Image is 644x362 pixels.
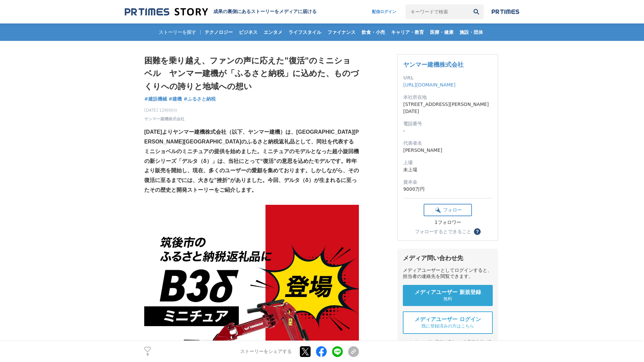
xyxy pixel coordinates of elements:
p: 9 [144,353,151,356]
dt: URL [403,74,492,81]
div: メディアユーザーとしてログインすると、担当者の連絡先を閲覧できます。 [403,267,493,280]
dd: 9000万円 [403,186,492,193]
dd: [STREET_ADDRESS][PERSON_NAME][DATE] [403,101,492,115]
button: ？ [474,228,481,235]
span: キャリア・教育 [388,29,427,35]
span: エンタメ [261,29,285,35]
button: フォロー [424,204,472,216]
span: #建機 [169,96,182,102]
a: 成果の裏側にあるストーリーをメディアに届ける 成果の裏側にあるストーリーをメディアに届ける [125,7,317,16]
a: エンタメ [261,23,285,41]
span: テクノロジー [202,29,235,35]
dt: 資本金 [403,179,492,186]
a: ヤンマー建機株式会社 [403,61,464,68]
a: 配信ログイン [365,4,403,19]
h2: 成果の裏側にあるストーリーをメディアに届ける [213,9,317,15]
a: テクノロジー [202,23,235,41]
span: メディアユーザー ログイン [415,316,481,323]
a: ライフスタイル [286,23,324,41]
a: #建設機械 [144,96,167,103]
span: ファイナンス [325,29,358,35]
dd: 未上場 [403,166,492,173]
span: ライフスタイル [286,29,324,35]
span: #ふるさと納税 [183,96,216,102]
img: 成果の裏側にあるストーリーをメディアに届ける [125,7,208,16]
h1: 困難を乗り越え、ファンの声に応えた"復活"のミニショベル ヤンマー建機が「ふるさと納税」に込めた、ものづくりへの誇りと地域への想い [144,54,359,93]
a: ビジネス [236,23,260,41]
a: ファイナンス [325,23,358,41]
span: 無料 [443,296,452,302]
span: 既に登録済みの方はこちら [422,323,474,329]
dt: 電話番号 [403,120,492,127]
div: メディア問い合わせ先 [403,254,493,262]
a: 飲食・小売 [359,23,388,41]
span: ビジネス [236,29,260,35]
span: ？ [475,229,480,234]
input: キーワードで検索 [406,4,469,19]
span: 飲食・小売 [359,29,388,35]
a: #ふるさと納税 [183,96,216,103]
a: 医療・健康 [427,23,456,41]
a: メディアユーザー 新規登録 無料 [403,285,493,306]
dt: 代表者名 [403,140,492,147]
span: #建設機械 [144,96,167,102]
a: ヤンマー建機株式会社 [144,116,184,122]
dd: - [403,127,492,134]
span: 施設・団体 [457,29,486,35]
span: 医療・健康 [427,29,456,35]
a: キャリア・教育 [388,23,427,41]
dt: 本社所在地 [403,94,492,101]
p: ストーリーをシェアする [240,349,292,355]
span: メディアユーザー 新規登録 [415,289,481,296]
a: [URL][DOMAIN_NAME] [403,82,455,87]
span: [DATE] 12時00分 [144,107,184,113]
dt: 上場 [403,159,492,166]
a: #建機 [169,96,182,103]
div: フォローするとできること [415,229,471,234]
a: 施設・団体 [457,23,486,41]
strong: [DATE]よりヤンマー建機株式会社（以下、ヤンマー建機）は、[GEOGRAPHIC_DATA][PERSON_NAME][GEOGRAPHIC_DATA]のふるさと納税返礼品として、同社を代表... [144,129,359,193]
img: prtimes [492,9,519,14]
dd: [PERSON_NAME] [403,147,492,154]
a: メディアユーザー ログイン 既に登録済みの方はこちら [403,311,493,334]
button: 検索 [469,4,484,19]
div: 1フォロワー [424,220,472,226]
